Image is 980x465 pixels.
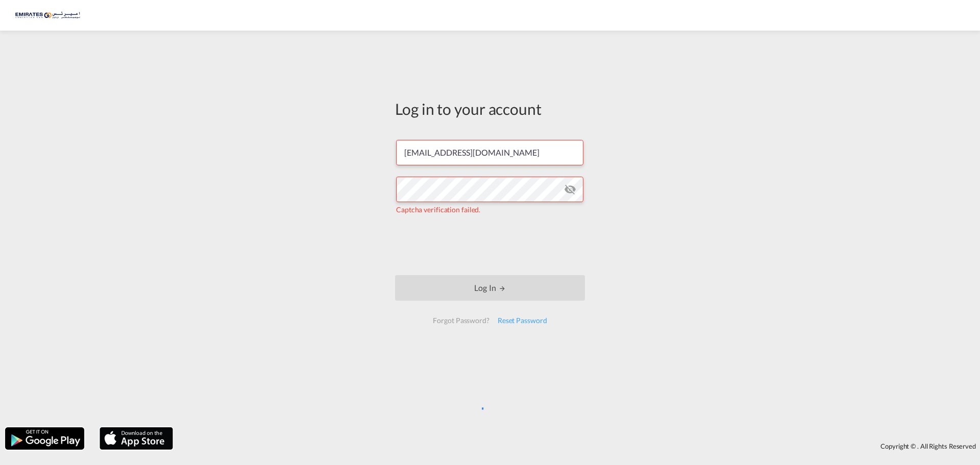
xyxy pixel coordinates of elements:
div: Copyright © . All Rights Reserved [178,437,980,455]
md-icon: icon-eye-off [564,183,576,195]
img: c67187802a5a11ec94275b5db69a26e6.png [15,4,84,27]
div: Forgot Password? [429,311,493,330]
iframe: reCAPTCHA [412,225,568,265]
img: apple.png [99,426,174,451]
input: Enter email/phone number [396,140,583,165]
button: LOGIN [395,275,585,301]
img: google.png [4,426,85,451]
span: Captcha verification failed. [396,205,480,214]
div: Log in to your account [395,98,585,119]
div: Reset Password [494,311,551,330]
